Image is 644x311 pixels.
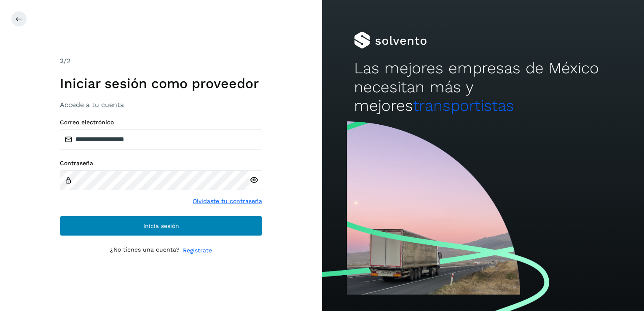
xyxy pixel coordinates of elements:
h1: Iniciar sesión como proveedor [60,75,262,91]
span: transportistas [413,97,514,115]
div: /2 [60,56,262,66]
p: ¿No tienes una cuenta? [110,246,180,255]
h2: Las mejores empresas de México necesitan más y mejores [354,59,612,115]
span: Inicia sesión [143,223,179,229]
a: Regístrate [183,246,212,255]
h3: Accede a tu cuenta [60,101,262,109]
button: Inicia sesión [60,216,262,236]
a: Olvidaste tu contraseña [193,197,262,206]
span: 2 [60,57,64,65]
label: Contraseña [60,160,262,167]
label: Correo electrónico [60,119,262,126]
